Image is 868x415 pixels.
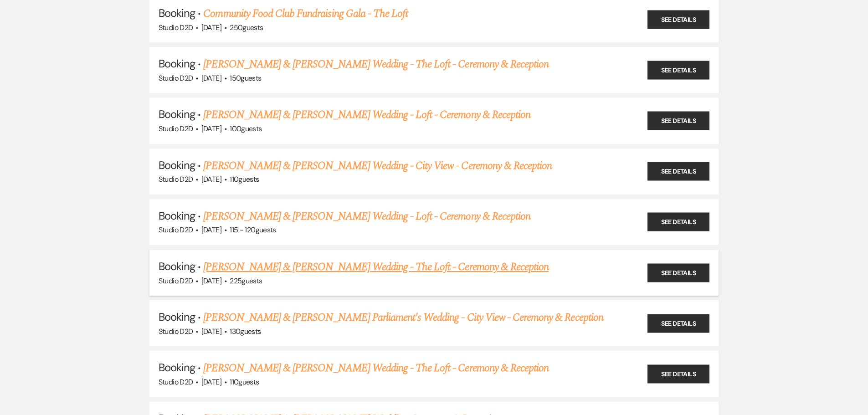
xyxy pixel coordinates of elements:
[230,276,262,286] span: 225 guests
[647,61,709,79] a: See Details
[159,174,193,184] span: Studio D2D
[201,174,221,184] span: [DATE]
[203,360,549,376] a: [PERSON_NAME] & [PERSON_NAME] Wedding - The Loft - Ceremony & Reception
[647,213,709,231] a: See Details
[201,73,221,83] span: [DATE]
[230,23,263,32] span: 250 guests
[203,56,549,72] a: [PERSON_NAME] & [PERSON_NAME] Wedding - The Loft - Ceremony & Reception
[230,225,276,235] span: 115 - 120 guests
[201,225,221,235] span: [DATE]
[159,377,193,387] span: Studio D2D
[230,174,259,184] span: 110 guests
[203,158,552,174] a: [PERSON_NAME] & [PERSON_NAME] Wedding - City View - Ceremony & Reception
[201,276,221,286] span: [DATE]
[159,259,195,273] span: Booking
[203,208,530,225] a: [PERSON_NAME] & [PERSON_NAME] Wedding - Loft - Ceremony & Reception
[159,310,195,324] span: Booking
[159,6,195,20] span: Booking
[159,209,195,223] span: Booking
[230,327,261,336] span: 130 guests
[230,377,259,387] span: 110 guests
[159,327,193,336] span: Studio D2D
[159,276,193,286] span: Studio D2D
[647,112,709,130] a: See Details
[203,309,603,326] a: [PERSON_NAME] & [PERSON_NAME] Parliament's Wedding - City View - Ceremony & Reception
[159,360,195,374] span: Booking
[159,23,193,32] span: Studio D2D
[201,23,221,32] span: [DATE]
[201,124,221,133] span: [DATE]
[647,364,709,383] a: See Details
[647,10,709,29] a: See Details
[159,107,195,121] span: Booking
[230,124,262,133] span: 100 guests
[647,314,709,333] a: See Details
[203,107,530,123] a: [PERSON_NAME] & [PERSON_NAME] Wedding - Loft - Ceremony & Reception
[647,263,709,282] a: See Details
[203,5,408,22] a: Community Food Club Fundraising Gala - The Loft
[201,327,221,336] span: [DATE]
[159,56,195,71] span: Booking
[203,259,549,275] a: [PERSON_NAME] & [PERSON_NAME] Wedding - The Loft - Ceremony & Reception
[159,158,195,172] span: Booking
[159,124,193,133] span: Studio D2D
[159,225,193,235] span: Studio D2D
[201,377,221,387] span: [DATE]
[647,162,709,181] a: See Details
[159,73,193,83] span: Studio D2D
[230,73,261,83] span: 150 guests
